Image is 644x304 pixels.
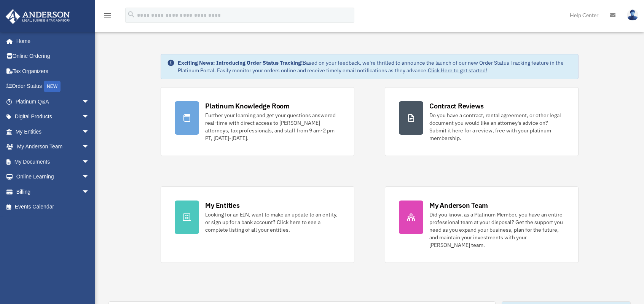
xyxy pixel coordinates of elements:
[5,79,101,94] a: Order StatusNEW
[5,184,101,199] a: Billingarrow_drop_down
[127,10,135,19] i: search
[5,49,101,64] a: Online Ordering
[5,199,101,215] a: Events Calendar
[103,11,112,20] i: menu
[82,169,97,185] span: arrow_drop_down
[178,59,572,74] div: Based on your feedback, we're thrilled to announce the launch of our new Order Status Tracking fe...
[429,111,564,142] div: Do you have a contract, rental agreement, or other legal document you would like an attorney's ad...
[5,64,101,79] a: Tax Organizers
[429,201,488,210] div: My Anderson Team
[385,186,579,263] a: My Anderson Team Did you know, as a Platinum Member, you have an entire professional team at your...
[5,94,101,109] a: Platinum Q&Aarrow_drop_down
[627,10,638,21] img: User Pic
[178,59,303,66] strong: Exciting News: Introducing Order Status Tracking!
[385,87,579,156] a: Contract Reviews Do you have a contract, rental agreement, or other legal document you would like...
[103,13,112,20] a: menu
[82,154,97,170] span: arrow_drop_down
[429,101,484,111] div: Contract Reviews
[5,33,97,49] a: Home
[82,94,97,110] span: arrow_drop_down
[428,67,487,74] a: Click Here to get started!
[205,101,290,111] div: Platinum Knowledge Room
[5,154,101,169] a: My Documentsarrow_drop_down
[82,139,97,155] span: arrow_drop_down
[3,9,72,24] img: Anderson Advisors Platinum Portal
[205,201,239,210] div: My Entities
[5,139,101,154] a: My Anderson Teamarrow_drop_down
[5,109,101,124] a: Digital Productsarrow_drop_down
[205,111,340,142] div: Further your learning and get your questions answered real-time with direct access to [PERSON_NAM...
[161,87,354,156] a: Platinum Knowledge Room Further your learning and get your questions answered real-time with dire...
[161,186,354,263] a: My Entities Looking for an EIN, want to make an update to an entity, or sign up for a bank accoun...
[205,211,340,234] div: Looking for an EIN, want to make an update to an entity, or sign up for a bank account? Click her...
[429,211,564,249] div: Did you know, as a Platinum Member, you have an entire professional team at your disposal? Get th...
[5,124,101,139] a: My Entitiesarrow_drop_down
[44,81,61,92] div: NEW
[82,184,97,200] span: arrow_drop_down
[82,124,97,140] span: arrow_drop_down
[82,109,97,125] span: arrow_drop_down
[5,169,101,185] a: Online Learningarrow_drop_down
